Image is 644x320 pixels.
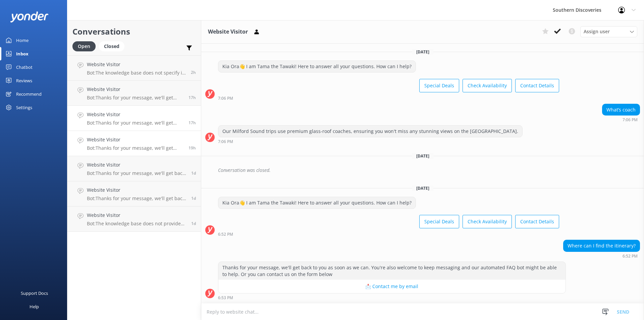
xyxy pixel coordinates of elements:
div: 2025-09-22T01:09:20.810 [205,165,640,176]
div: Open [72,41,96,51]
span: Sep 22 2025 09:32pm (UTC +12:00) Pacific/Auckland [191,195,196,201]
span: [DATE] [412,153,433,159]
a: Website VisitorBot:Thanks for your message, we'll get back to you as soon as we can. You're also ... [67,156,201,181]
a: Website VisitorBot:Thanks for your message, we'll get back to you as soon as we can. You're also ... [67,181,201,207]
div: Reviews [16,74,32,87]
div: Recommend [16,87,42,101]
h4: Website Visitor [87,111,183,118]
p: Bot: The knowledge base does not provide specific information about purchasing a Cascade Room upg... [87,221,186,227]
h2: Conversations [72,25,196,38]
div: Kia Ora👋 I am Tama the Tawaki! Here to answer all your questions. How can I help? [218,61,416,72]
p: Bot: Thanks for your message, we'll get back to you as soon as we can. You're also welcome to kee... [87,170,186,176]
div: Closed [99,41,124,51]
a: Website VisitorBot:The knowledge base does not specify if there are stops on the way back from [G... [67,55,201,81]
strong: 7:06 PM [218,140,233,144]
div: Sep 23 2025 06:52pm (UTC +12:00) Pacific/Auckland [218,232,559,236]
button: Contact Details [515,79,559,92]
p: Bot: The knowledge base does not specify if there are stops on the way back from [GEOGRAPHIC_DATA]. [87,70,186,76]
h4: Website Visitor [87,86,183,93]
a: Closed [99,42,128,50]
div: Sep 21 2025 07:06pm (UTC +12:00) Pacific/Auckland [218,96,559,100]
span: Sep 23 2025 06:52pm (UTC +12:00) Pacific/Auckland [189,120,196,126]
button: 📩 Contact me by email [218,280,566,293]
div: Sep 23 2025 06:52pm (UTC +12:00) Pacific/Auckland [563,254,640,258]
span: Sep 23 2025 05:31pm (UTC +12:00) Pacific/Auckland [189,145,196,151]
p: Bot: Thanks for your message, we'll get back to you as soon as we can. You're also welcome to kee... [87,195,186,201]
span: [DATE] [412,185,433,191]
button: Special Deals [419,215,459,228]
img: yonder-white-logo.png [10,11,49,22]
strong: 7:06 PM [218,96,233,100]
strong: 6:52 PM [218,232,233,236]
h4: Website Visitor [87,161,186,169]
div: Kia Ora👋 I am Tama the Tawaki! Here to answer all your questions. How can I help? [218,197,416,209]
div: Support Docs [21,286,48,300]
span: Sep 24 2025 09:43am (UTC +12:00) Pacific/Auckland [191,70,196,75]
div: Sep 21 2025 07:06pm (UTC +12:00) Pacific/Auckland [218,139,523,144]
div: Chatbot [16,60,33,74]
h3: Website Visitor [208,28,248,36]
a: Website VisitorBot:The knowledge base does not provide specific information about purchasing a Ca... [67,207,201,232]
a: Website VisitorBot:Thanks for your message, we'll get back to you as soon as we can. You're also ... [67,81,201,106]
div: Sep 21 2025 07:06pm (UTC +12:00) Pacific/Auckland [602,117,640,122]
h4: Website Visitor [87,61,186,68]
a: Website VisitorBot:Thanks for your message, we'll get back to you as soon as we can. You're also ... [67,131,201,156]
p: Bot: Thanks for your message, we'll get back to you as soon as we can. You're also welcome to kee... [87,95,183,101]
p: Bot: Thanks for your message, we'll get back to you as soon as we can. You're also welcome to kee... [87,120,183,126]
button: Check Availability [463,79,512,92]
p: Bot: Thanks for your message, we'll get back to you as soon as we can. You're also welcome to kee... [87,145,183,151]
span: Sep 22 2025 08:43pm (UTC +12:00) Pacific/Auckland [191,221,196,226]
div: What’s coach [602,104,640,116]
div: Assign User [580,26,637,37]
a: Website VisitorBot:Thanks for your message, we'll get back to you as soon as we can. You're also ... [67,106,201,131]
div: Our Milford Sound trips use premium glass-roof coaches, ensuring you won't miss any stunning view... [218,126,522,137]
div: Where can I find the itinerary? [563,240,640,252]
h4: Website Visitor [87,212,186,219]
a: Open [72,42,99,50]
strong: 7:06 PM [623,118,638,122]
span: Sep 23 2025 07:05pm (UTC +12:00) Pacific/Auckland [189,95,196,100]
div: Settings [16,101,32,114]
div: Inbox [16,47,29,60]
button: Check Availability [463,215,512,228]
div: Sep 23 2025 06:53pm (UTC +12:00) Pacific/Auckland [218,295,566,300]
div: Help [30,300,39,313]
div: Thanks for your message, we'll get back to you as soon as we can. You're also welcome to keep mes... [218,262,566,280]
span: Assign user [584,28,610,35]
button: Contact Details [515,215,559,228]
button: Special Deals [419,79,459,92]
strong: 6:53 PM [218,296,233,300]
span: [DATE] [412,49,433,55]
h4: Website Visitor [87,136,183,143]
h4: Website Visitor [87,186,186,194]
strong: 6:52 PM [623,254,638,258]
div: Conversation was closed. [218,165,640,176]
span: Sep 23 2025 12:47am (UTC +12:00) Pacific/Auckland [191,170,196,176]
div: Home [16,34,29,47]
